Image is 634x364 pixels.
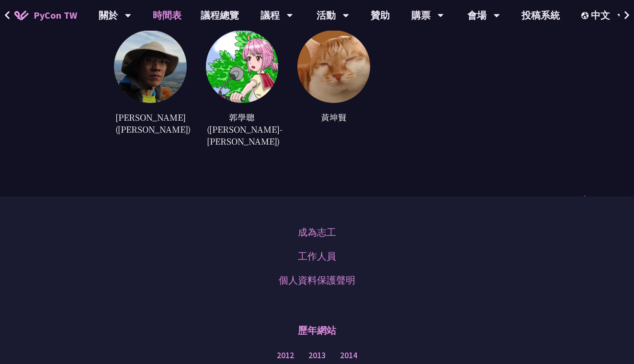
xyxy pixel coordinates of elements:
[114,110,187,136] div: [PERSON_NAME] ([PERSON_NAME])
[277,350,294,362] a: 2012
[297,30,370,103] img: default.0dba411.jpg
[114,30,187,103] img: 33cae1ec12c9fa3a44a108271202f9f1.jpg
[5,3,87,27] a: PyCon TW
[308,350,326,362] a: 2013
[279,273,355,287] a: 個人資料保護聲明
[206,30,279,103] img: 761e049ec1edd5d40c9073b5ed8731ef.jpg
[298,316,336,345] p: 歷年網站
[298,225,336,239] a: 成為志工
[297,110,370,125] div: 黃坤賢
[34,8,77,23] span: PyCon TW
[14,11,29,20] img: Home icon of PyCon TW 2025
[206,110,279,148] div: 郭學聰 ([PERSON_NAME]-[PERSON_NAME])
[298,249,336,263] a: 工作人員
[340,350,357,362] a: 2014
[581,12,591,19] img: Locale Icon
